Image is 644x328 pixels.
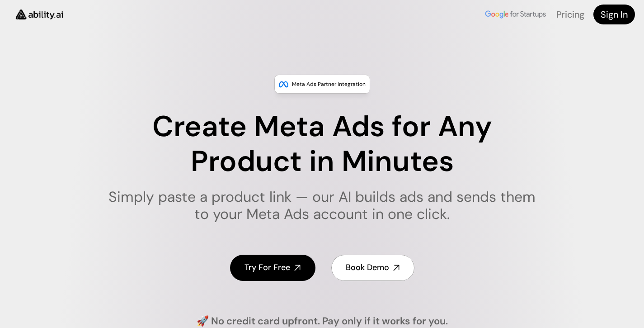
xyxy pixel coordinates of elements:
[346,262,389,273] h4: Book Demo
[230,255,315,280] a: Try For Free
[331,255,414,280] a: Book Demo
[292,80,366,89] p: Meta Ads Partner Integration
[593,5,635,24] a: Sign In
[103,109,541,179] h1: Create Meta Ads for Any Product in Minutes
[601,8,628,21] h4: Sign In
[556,9,584,20] a: Pricing
[244,262,290,273] h4: Try For Free
[103,188,541,223] h1: Simply paste a product link — our AI builds ads and sends them to your Meta Ads account in one cl...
